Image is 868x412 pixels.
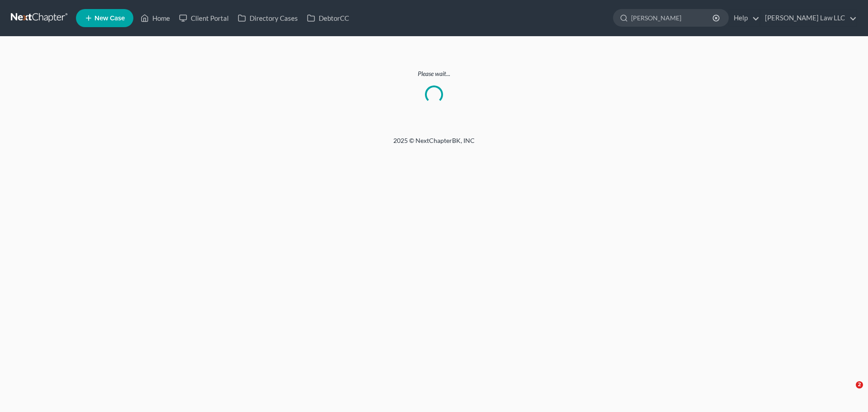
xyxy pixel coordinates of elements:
a: Help [729,10,759,26]
a: [PERSON_NAME] Law LLC [760,10,857,26]
a: Directory Cases [233,10,302,26]
span: 2 [856,381,863,388]
div: 2025 © NextChapterBK, INC [176,136,692,152]
a: DebtorCC [302,10,354,26]
span: New Case [94,15,125,22]
a: Client Portal [175,10,233,26]
input: Search by name... [631,9,714,26]
a: Home [136,10,175,26]
p: Please wait... [11,69,857,78]
iframe: Intercom live chat [837,381,859,403]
